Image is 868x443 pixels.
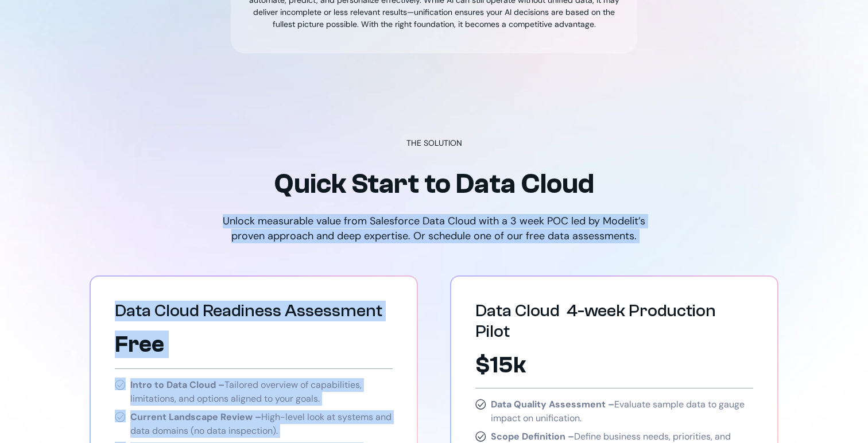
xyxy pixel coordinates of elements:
[115,301,393,321] h3: Data Cloud Readiness Assessment
[130,378,393,406] p: Tailored overview of capabilities, limitations, and options aligned to your goals.
[475,351,753,379] p: $15k
[115,331,393,358] p: Free
[210,168,658,201] h2: Quick Start to Data Cloud
[130,379,224,391] strong: Intro to Data Cloud –
[406,137,462,149] p: THE SOLUTION
[491,430,574,442] strong: Scope Definition –
[210,214,658,243] p: Unlock measurable value from Salesforce Data Cloud with a 3 week POC led by Modelit’s proven appr...
[491,398,614,410] strong: Data Quality Assessment –
[475,301,753,342] h3: Data Cloud 4-week Production Pilot
[130,410,393,438] p: High-level look at systems and data domains (no data inspection).
[130,411,261,423] strong: Current Landscape Review –
[491,398,753,425] p: Evaluate sample data to gauge impact on unification.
